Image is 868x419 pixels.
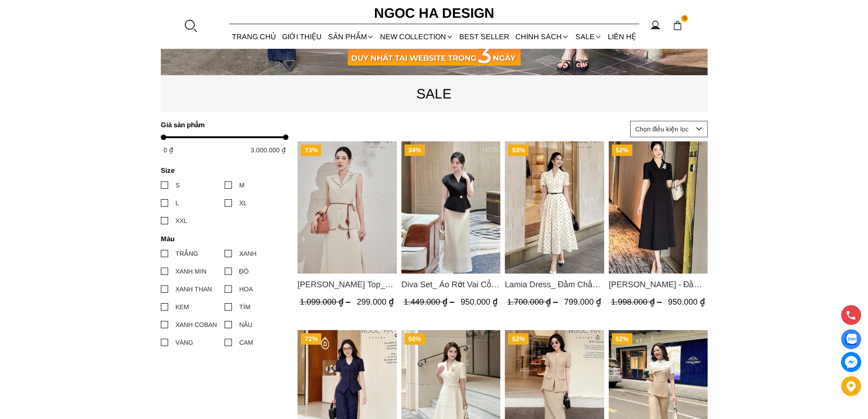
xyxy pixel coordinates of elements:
span: 950.000 ₫ [668,298,704,307]
a: TRANG CHỦ [229,25,279,49]
div: VÀNG [175,337,193,347]
div: TÍM [239,302,251,312]
div: ĐỎ [239,266,249,276]
a: Product image - Audrey Top_ Áo Vest Linen Dáng Suông A1074 [298,141,397,274]
img: Irene Dress - Đầm Vest Dáng Xòe Kèm Đai D713 [608,141,708,274]
span: [PERSON_NAME] Top_ Áo Vest Linen Dáng Suông A1074 [298,278,397,291]
span: 0 ₫ [164,146,173,154]
span: 1.099.000 ₫ [300,298,353,307]
img: Diva Set_ Áo Rớt Vai Cổ V, Chân Váy Lụa Đuôi Cá A1078+CV134 [401,141,500,274]
a: Product image - Diva Set_ Áo Rớt Vai Cổ V, Chân Váy Lụa Đuôi Cá A1078+CV134 [401,141,500,274]
h4: Màu [161,235,282,243]
h4: Giá sản phẩm [161,121,282,129]
span: 3.000.000 ₫ [251,146,286,154]
img: Lamia Dress_ Đầm Chấm Bi Cổ Vest Màu Kem D1003 [505,141,604,274]
div: XANH [239,248,257,259]
div: NÂU [239,320,252,330]
span: 799.000 ₫ [564,298,601,307]
div: SẢN PHẨM [325,25,377,49]
span: 299.000 ₫ [357,298,394,307]
a: NEW COLLECTION [377,25,456,49]
a: Link to Irene Dress - Đầm Vest Dáng Xòe Kèm Đai D713 [608,278,708,291]
div: Chính sách [513,25,572,49]
div: S [175,180,180,190]
div: XANH MIN [175,266,206,276]
a: BEST SELLER [457,25,513,49]
span: Diva Set_ Áo Rớt Vai Cổ V, Chân Váy Lụa Đuôi Cá A1078+CV134 [401,278,500,291]
a: Link to Audrey Top_ Áo Vest Linen Dáng Suông A1074 [298,278,397,291]
div: XANH THAN [175,284,212,294]
div: KEM [175,302,189,312]
span: 1.449.000 ₫ [403,298,456,307]
span: 1.998.000 ₫ [611,298,663,307]
img: img-CART-ICON-ksit0nf1 [673,21,683,31]
img: Display image [845,334,857,345]
div: L [175,198,179,208]
span: 950.000 ₫ [460,298,497,307]
div: CAM [239,337,253,347]
div: XL [239,198,247,208]
a: messenger [841,352,861,372]
div: XANH COBAN [175,320,217,330]
span: 0 [681,15,688,22]
a: SALE [572,25,605,49]
a: LIÊN HỆ [605,25,639,49]
a: GIỚI THIỆU [279,25,325,49]
div: XXL [175,216,187,226]
a: Display image [841,329,861,349]
a: Link to Diva Set_ Áo Rớt Vai Cổ V, Chân Váy Lụa Đuôi Cá A1078+CV134 [401,278,500,291]
div: TRẮNG [175,248,198,259]
span: [PERSON_NAME] - Đầm Vest Dáng Xòe Kèm Đai D713 [608,278,708,291]
a: Link to Lamia Dress_ Đầm Chấm Bi Cổ Vest Màu Kem D1003 [505,278,604,291]
a: Product image - Lamia Dress_ Đầm Chấm Bi Cổ Vest Màu Kem D1003 [505,141,604,274]
p: SALE [161,83,708,104]
a: Ngoc Ha Design [366,2,503,24]
div: HOA [239,284,253,294]
img: Audrey Top_ Áo Vest Linen Dáng Suông A1074 [298,141,397,274]
a: Product image - Irene Dress - Đầm Vest Dáng Xòe Kèm Đai D713 [608,141,708,274]
h4: Size [161,166,282,174]
span: Lamia Dress_ Đầm Chấm Bi Cổ Vest Màu Kem D1003 [505,278,604,291]
span: 1.700.000 ₫ [507,298,560,307]
div: M [239,180,245,190]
